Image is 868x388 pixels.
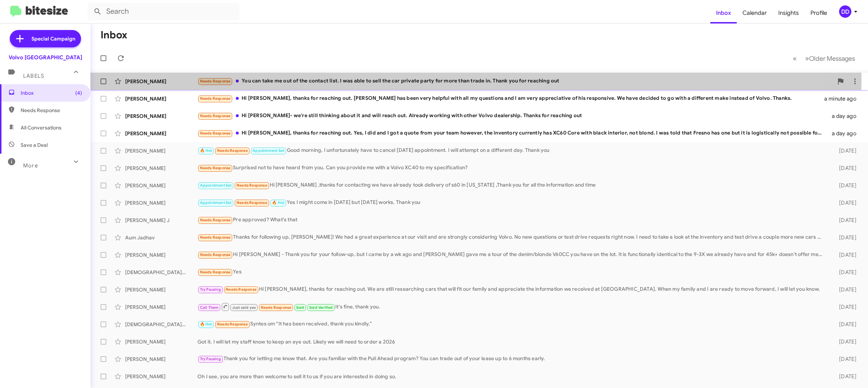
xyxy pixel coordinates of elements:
div: Volvo [GEOGRAPHIC_DATA] [9,54,82,61]
div: [PERSON_NAME] [125,373,197,380]
div: Pre approved? What's that [197,216,826,224]
span: 🔥 Hot [272,200,284,205]
span: « [793,54,797,63]
div: Good morning, I unfortunately have to cancel [DATE] appointment. I will attempt on a different da... [197,146,826,155]
div: [PERSON_NAME] [125,286,197,293]
div: [DATE] [826,286,862,293]
span: Profile [805,3,833,24]
div: Hi [PERSON_NAME]- we're still thinking about it and will reach out. Already working with other Vo... [197,112,826,120]
span: Just said yes [232,305,256,310]
button: Previous [788,51,801,66]
div: Hi [PERSON_NAME], thanks for reaching out. [PERSON_NAME] has been very helpful with all my questi... [197,94,824,103]
div: [PERSON_NAME] [125,303,197,311]
span: Needs Response [261,305,292,310]
div: [DATE] [826,373,862,380]
span: Needs Response [200,114,231,118]
div: It's fine, thank you. [197,302,826,311]
div: [PERSON_NAME] [125,355,197,363]
div: [DATE] [826,303,862,311]
div: Surprised not to have heard from you. Can you provide me with a Volvo XC40 to my specification? [197,164,826,172]
div: [DEMOGRAPHIC_DATA][PERSON_NAME] [125,321,197,328]
button: Next [801,51,859,66]
div: [DATE] [826,321,862,328]
span: Needs Response [217,148,248,153]
span: Older Messages [809,55,855,63]
div: Got it. I will let my staff know to keep an eye out. Likely we will need to order a 2026 [197,338,826,345]
a: Insights [773,3,805,24]
span: Appointment Set [200,183,232,188]
div: [PERSON_NAME] [125,78,197,85]
div: Oh I see, you are more than welcome to sell it to us if you are interested in doing so. [197,373,826,380]
div: [PERSON_NAME] [125,165,197,172]
span: Needs Response [200,166,231,170]
span: Labels [23,73,44,79]
div: [DATE] [826,147,862,154]
div: [DATE] [826,217,862,224]
span: 🔥 Hot [200,148,212,153]
span: All Conversations [21,124,61,131]
span: Save a Deal [21,141,48,149]
span: (4) [75,89,82,97]
a: Inbox [710,3,737,24]
span: More [23,162,38,169]
a: Calendar [737,3,773,24]
div: [DATE] [826,355,862,363]
div: Hi [PERSON_NAME], thanks for reaching out. We are still researching cars that will fit our family... [197,285,826,294]
div: Yes I might come in [DATE] but [DATE] works. Thank you [197,199,826,207]
div: Hi [PERSON_NAME], thanks for reaching out. Yes, I did and I got a quote from your team however, t... [197,129,826,137]
span: Needs Response [226,287,256,292]
span: Needs Response [200,270,231,274]
span: Special Campaign [31,35,75,42]
div: [PERSON_NAME] [125,182,197,189]
div: a day ago [826,112,862,120]
span: 🔥 Hot [200,322,212,327]
div: DD [839,5,851,18]
span: Needs Response [200,235,231,240]
div: [PERSON_NAME] [125,199,197,206]
span: Needs Response [237,183,267,188]
span: » [805,54,809,63]
div: [PERSON_NAME] J [125,217,197,224]
div: Thanks for following up, [PERSON_NAME]! We had a great experience at our visit and are strongly c... [197,233,826,242]
div: [DATE] [826,269,862,276]
span: Needs Response [200,79,231,84]
span: Inbox [21,89,82,97]
button: DD [833,5,860,18]
div: Syntes om “It has been received, thank you kindly.” [197,320,826,328]
div: [PERSON_NAME] [125,338,197,345]
div: Aum Jadhav [125,234,197,241]
div: [DATE] [826,338,862,345]
div: [DATE] [826,199,862,206]
span: Needs Response [217,322,248,327]
div: [PERSON_NAME] [125,147,197,154]
div: [DATE] [826,182,862,189]
h1: Inbox [101,29,127,41]
span: Appointment Set [200,200,232,205]
span: Needs Response [237,200,267,205]
span: Try Pausing [200,287,221,292]
div: [DATE] [826,234,862,241]
div: [DATE] [826,251,862,259]
div: [PERSON_NAME] [125,112,197,120]
div: Yes [197,268,826,276]
nav: Page navigation example [789,51,859,66]
span: Try Pausing [200,357,221,361]
span: Needs Response [200,131,231,136]
span: Call Them [200,305,219,310]
span: Sold [296,305,305,310]
div: [PERSON_NAME] [125,251,197,259]
div: a minute ago [824,95,862,102]
span: Needs Response [21,107,82,114]
div: [DATE] [826,165,862,172]
div: [PERSON_NAME] [125,130,197,137]
span: Appointment Set [252,148,284,153]
span: Needs Response [200,252,231,257]
div: Thank you for letting me know that. Are you familiar with the Pull Ahead program? You can trade o... [197,355,826,363]
div: You can take me out of the contact list. I was able to sell the car private party for more than t... [197,77,833,85]
input: Search [88,3,239,20]
a: Special Campaign [10,30,81,47]
div: [PERSON_NAME] [125,95,197,102]
div: Hi [PERSON_NAME] - Thank you for your follow-up, but I came by a wk ago and [PERSON_NAME] gave me... [197,251,826,259]
div: [DEMOGRAPHIC_DATA][PERSON_NAME] [125,269,197,276]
